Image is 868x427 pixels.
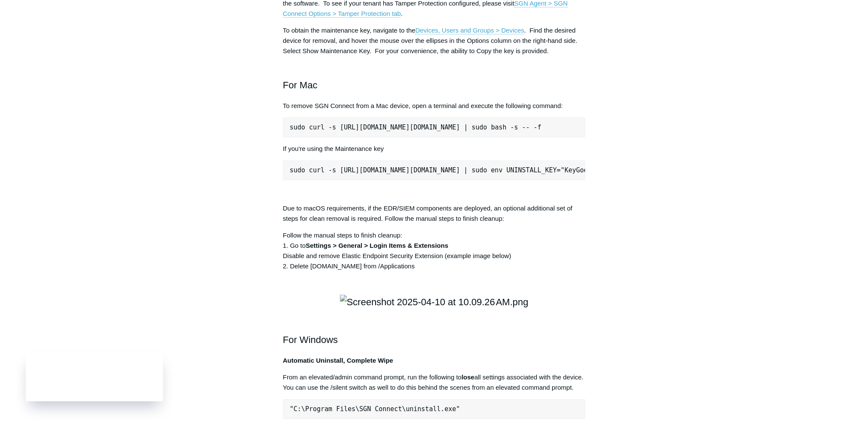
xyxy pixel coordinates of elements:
span: "C:\Program Files\SGN Connect\uninstall.exe" [290,405,460,413]
p: To obtain the maintenance key, navigate to the . Find the desired device for removal, and hover t... [283,25,586,56]
pre: sudo curl -s [URL][DOMAIN_NAME][DOMAIN_NAME] | sudo bash -s -- -f [283,117,586,137]
p: To remove SGN Connect from a Mac device, open a terminal and execute the following command: [283,101,586,111]
span: From an elevated/admin command prompt, run the following to all settings associated with the devi... [283,373,583,391]
p: Follow the manual steps to finish cleanup: 1. Go to Disable and remove Elastic Endpoint Security ... [283,230,586,271]
strong: Settings > General > Login Items & Extensions [306,242,448,249]
p: Due to macOS requirements, if the EDR/SIEM components are deployed, an optional additional set of... [283,203,586,224]
p: If you're using the Maintenance key [283,144,586,154]
strong: Automatic Uninstall, Complete Wipe [283,357,393,364]
pre: sudo curl -s [URL][DOMAIN_NAME][DOMAIN_NAME] | sudo env UNINSTALL_KEY="KeyGoesHere" bash -s -- -f [283,160,586,180]
iframe: Todyl Status [26,352,163,401]
strong: lose [462,373,475,381]
h2: For Windows [283,317,586,347]
a: Devices, Users and Groups > Devices [415,27,524,34]
img: Screenshot 2025-04-10 at 10.09.26 AM.png [340,295,529,310]
h2: For Mac [283,63,586,93]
